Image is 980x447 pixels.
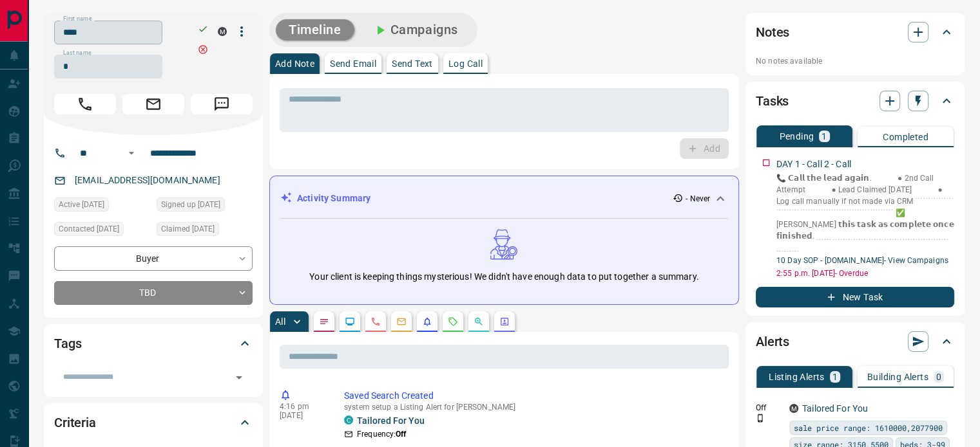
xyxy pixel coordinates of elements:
[769,372,825,381] p: Listing Alerts
[75,175,220,185] a: [EMAIL_ADDRESS][DOMAIN_NAME]
[756,414,765,423] svg: Push Notification Only
[59,198,104,211] span: Active [DATE]
[756,402,782,414] p: Off
[122,94,184,114] span: Email
[54,333,81,354] h2: Tags
[448,59,483,68] p: Log Call
[63,49,91,57] label: Last name
[396,316,407,327] svg: Emails
[789,404,798,413] div: mrloft.ca
[422,316,432,327] svg: Listing Alerts
[54,328,253,359] div: Tags
[776,172,954,253] p: 📞 𝗖𝗮𝗹𝗹 𝘁𝗵𝗲 𝗹𝗲𝗮𝗱 𝗮𝗴𝗮𝗶𝗻. ‎ ‎ ‎ ‎‎ ‎ ‎ ‎‎ ‎ ‎ ‎‎ ‎ ‎ ‎● 2nd Call Attempt ‎ ‎ ‎ ‎‎ ‎ ‎ ‎‎ ‎ ‎ ‎‎ ‎ ‎ ...
[357,415,425,426] a: Tailored For You
[275,59,314,68] p: Add Note
[63,15,91,23] label: First name
[276,19,354,41] button: Timeline
[448,316,458,327] svg: Requests
[344,389,724,403] p: Saved Search Created
[756,326,954,357] div: Alerts
[191,94,253,114] span: Message
[821,132,827,141] p: 1
[345,316,355,327] svg: Lead Browsing Activity
[779,132,814,141] p: Pending
[297,192,370,205] p: Activity Summary
[54,246,253,270] div: Buyer
[309,270,698,284] p: Your client is keeping things mysterious! We didn't have enough data to put together a summary.
[802,403,868,414] a: Tailored For You
[499,316,510,327] svg: Agent Actions
[794,421,943,434] span: sale price range: 1610000,2077900
[54,94,116,114] span: Call
[161,198,220,211] span: Signed up [DATE]
[280,411,325,420] p: [DATE]
[54,407,253,438] div: Criteria
[54,197,150,215] div: Fri Feb 09 2024
[686,193,710,205] p: - Never
[776,158,851,171] p: DAY 1 - Call 2 - Call
[776,268,954,279] p: 2:55 p.m. [DATE] - Overdue
[776,256,948,265] a: 10 Day SOP - [DOMAIN_NAME]- View Campaigns
[157,197,253,215] div: Fri Feb 09 2024
[756,86,954,116] div: Tasks
[756,287,954,307] button: New Task
[357,428,406,440] p: Frequency:
[319,316,329,327] svg: Notes
[883,132,928,141] p: Completed
[344,403,724,412] p: system setup a Listing Alert for [PERSON_NAME]
[867,372,928,381] p: Building Alerts
[124,145,139,161] button: Open
[756,55,954,67] p: No notes available
[330,59,376,68] p: Send Email
[218,27,227,36] div: mrloft.ca
[59,223,119,235] span: Contacted [DATE]
[230,369,248,387] button: Open
[474,316,484,327] svg: Opportunities
[396,430,406,439] strong: Off
[54,281,253,305] div: TBD
[344,415,353,424] div: condos.ca
[275,317,285,326] p: All
[157,222,253,240] div: Fri Feb 09 2024
[54,412,96,433] h2: Criteria
[360,19,471,41] button: Campaigns
[756,331,789,352] h2: Alerts
[370,316,381,327] svg: Calls
[392,59,433,68] p: Send Text
[161,223,215,235] span: Claimed [DATE]
[936,372,941,381] p: 0
[54,222,150,240] div: Fri Feb 09 2024
[280,187,728,210] div: Activity Summary- Never
[832,372,838,381] p: 1
[756,91,789,111] h2: Tasks
[756,22,789,42] h2: Notes
[756,17,954,48] div: Notes
[280,402,325,411] p: 4:16 pm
